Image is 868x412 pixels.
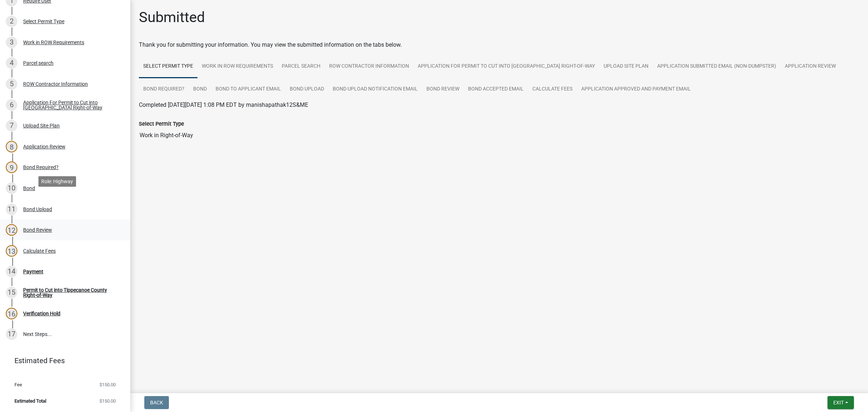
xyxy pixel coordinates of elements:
[6,245,17,257] div: 13
[23,81,88,87] div: ROW Contractor Information
[139,55,197,78] a: Select Permit Type
[197,55,277,78] a: Work in ROW Requirements
[23,269,43,274] div: Payment
[99,382,116,387] span: $150.00
[23,311,60,316] div: Verification Hold
[23,144,65,149] div: Application Review
[139,122,184,127] label: Select Permit Type
[23,19,64,24] div: Select Permit Type
[189,78,211,101] a: Bond
[6,287,17,298] div: 15
[599,55,653,78] a: Upload Site Plan
[6,57,17,69] div: 4
[14,399,46,403] span: Estimated Total
[577,78,695,101] a: Application Approved and Payment Email
[23,40,84,45] div: Work in ROW Requirements
[6,161,17,173] div: 9
[38,176,76,186] div: Role: Highway
[6,120,17,131] div: 7
[23,100,119,110] div: Application For Permit to Cut into [GEOGRAPHIC_DATA] Right-of-Way
[833,400,844,405] span: Exit
[285,78,328,101] a: Bond Upload
[139,9,205,26] h1: Submitted
[139,41,859,49] div: Thank you for submitting your information. You may view the submitted information on the tabs below.
[6,353,119,368] a: Estimated Fees
[827,396,854,409] button: Exit
[23,207,52,212] div: Bond Upload
[14,382,22,387] span: Fee
[6,182,17,194] div: 10
[23,123,60,128] div: Upload Site Plan
[413,55,599,78] a: Application For Permit to Cut into [GEOGRAPHIC_DATA] Right-of-Way
[653,55,780,78] a: Application Submitted Email (non-Dumpster)
[23,248,56,253] div: Calculate Fees
[144,396,169,409] button: Back
[528,78,577,101] a: Calculate Fees
[99,399,116,403] span: $150.00
[139,101,308,108] span: Completed [DATE][DATE] 1:08 PM EDT by manishapathak12S&ME
[6,78,17,90] div: 5
[23,186,35,191] div: Bond
[211,78,285,101] a: Bond to Applicant Email
[23,227,52,232] div: Bond Review
[6,328,17,340] div: 17
[150,400,163,405] span: Back
[422,78,464,101] a: Bond Review
[6,16,17,27] div: 2
[6,99,17,111] div: 6
[328,78,422,101] a: Bond Upload Notification Email
[6,266,17,277] div: 14
[23,60,54,66] div: Parcel search
[6,224,17,236] div: 12
[277,55,325,78] a: Parcel search
[6,203,17,215] div: 11
[6,37,17,48] div: 3
[780,55,840,78] a: Application Review
[139,78,189,101] a: Bond Required?
[325,55,413,78] a: ROW Contractor Information
[6,308,17,319] div: 16
[23,287,119,298] div: Permit to Cut into Tippecanoe County Right-of-Way
[464,78,528,101] a: Bond Accepted Email
[6,141,17,152] div: 8
[23,165,59,170] div: Bond Required?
